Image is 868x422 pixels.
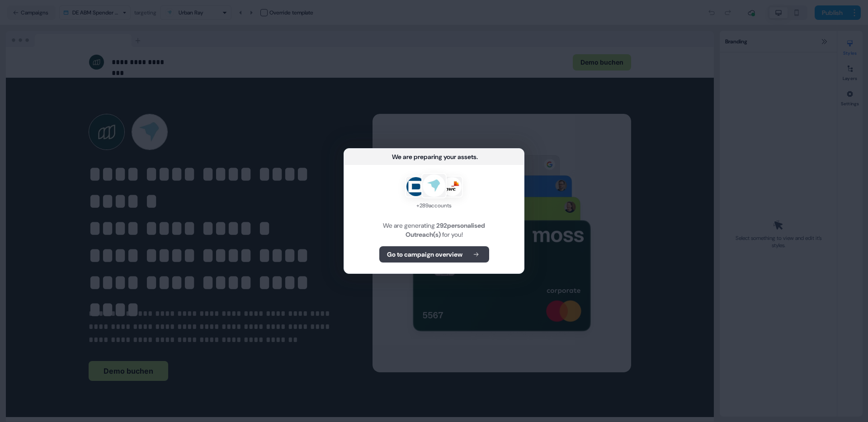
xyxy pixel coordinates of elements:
div: We are generating for you! [355,221,513,239]
b: 292 personalised Outreach(s) [406,221,486,239]
div: We are preparing your assets [392,152,476,161]
button: Go to campaign overview [379,246,489,263]
div: + 289 accounts [405,201,463,210]
b: Go to campaign overview [387,250,462,259]
div: ... [476,152,478,161]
